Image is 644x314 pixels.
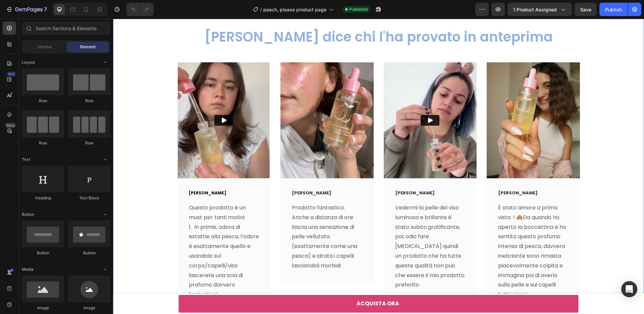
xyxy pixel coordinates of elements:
[385,184,455,281] p: É stato amore a prima vista ! 🙈Da quando ho aperto la boccettina e ho sentito questo profumo inte...
[6,71,16,77] div: 450
[374,44,467,160] img: gempages_514082517704246118-217becd1-6803-4c14-9f20-c9efe0a52c40.webp
[76,184,146,204] p: Questo prodotto è un must per tanti motivi:
[605,6,622,13] div: Publish
[126,3,154,16] div: Undo/Redo
[507,3,572,16] button: 1 product assigned
[64,44,158,160] img: Alt image
[22,266,34,272] span: Media
[308,96,326,107] button: Play
[22,156,30,163] span: Text
[64,9,467,27] h2: [PERSON_NAME] dice chi l'ha provato in anteprima
[68,98,110,104] div: Row
[22,250,64,256] div: Button
[22,59,35,65] span: Layout
[68,195,110,201] div: Text Block
[68,305,110,311] div: Image
[22,195,64,201] div: Heading
[22,140,64,146] div: Row
[22,211,34,217] span: Button
[80,44,96,50] span: Element
[5,123,16,128] div: Beta
[37,44,52,50] span: Section
[349,6,368,12] span: Published
[100,264,110,275] span: Toggle open
[68,250,110,256] div: Button
[76,204,146,281] p: 1. In primis, odora di estathe alla pesca, l’odore è esattamente quello e usandolo sul corpo/cape...
[282,184,353,271] p: Vedermi la pelle del viso luminosa e brillante è stato subito gratificante, poi, odio fare [MEDIC...
[76,171,113,177] span: [PERSON_NAME]
[260,6,262,13] span: /
[3,3,50,16] button: 7
[179,171,249,178] p: [PERSON_NAME]
[113,19,644,314] iframe: Design area
[513,6,557,13] span: 1 product assigned
[22,305,64,311] div: Image
[100,154,110,165] span: Toggle open
[68,140,110,146] div: Row
[22,98,64,104] div: Row
[100,57,110,68] span: Toggle open
[599,3,628,16] button: Publish
[179,184,249,252] p: Prodotto fantastico. Anche a distanza di ore lascia una sensazione di pelle vellutata (esattament...
[263,6,326,13] span: peach, please product page
[167,44,261,160] img: 5_72032bd5-f398-4ae7-9525-0514547a6997.png
[271,44,364,160] img: Alt image
[44,5,47,13] p: 7
[100,209,110,220] span: Toggle open
[385,171,455,178] p: [PERSON_NAME]
[580,7,591,12] span: Save
[244,280,286,290] div: ACQUISTA ORA
[282,171,353,178] p: [PERSON_NAME]
[621,281,637,297] div: Open Intercom Messenger
[101,96,120,107] button: Play
[22,21,110,35] input: Search Sections & Elements
[575,3,597,16] button: Save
